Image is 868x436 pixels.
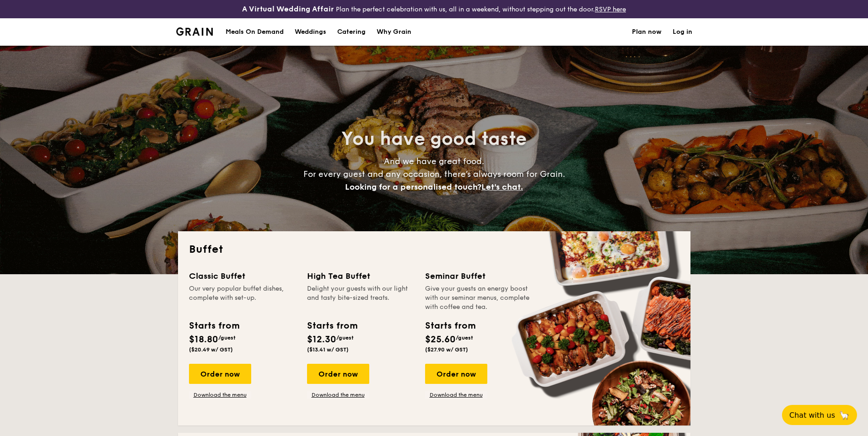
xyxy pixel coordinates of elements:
[425,319,475,333] div: Starts from
[425,346,468,353] span: ($27.90 w/ GST)
[189,334,218,345] span: $18.80
[176,27,213,36] a: Logotype
[307,346,349,353] span: ($13.41 w/ GST)
[218,335,236,341] span: /guest
[673,18,692,46] a: Log in
[632,18,662,46] a: Plan now
[176,27,213,36] img: Grain
[307,284,414,312] div: Delight your guests with our light and tasty bite-sized treats.
[307,391,369,399] a: Download the menu
[189,364,251,384] div: Order now
[226,18,284,46] div: Meals On Demand
[377,18,411,46] div: Why Grain
[337,18,366,46] h1: Catering
[189,346,233,353] span: ($20.49 w/ GST)
[189,284,296,312] div: Our very popular buffet dishes, complete with set-up.
[839,410,850,420] span: 🦙
[289,18,332,46] a: Weddings
[456,335,473,341] span: /guest
[336,335,354,341] span: /guest
[307,364,369,384] div: Order now
[307,270,414,282] div: High Tea Buffet
[171,4,698,15] div: Plan the perfect celebration with us, all in a weekend, without stepping out the door.
[782,405,857,425] button: Chat with us🦙
[425,284,532,312] div: Give your guests an energy boost with our seminar menus, complete with coffee and tea.
[189,270,296,282] div: Classic Buffet
[425,364,487,384] div: Order now
[425,270,532,282] div: Seminar Buffet
[242,4,334,15] h4: A Virtual Wedding Affair
[481,182,523,192] span: Let's chat.
[220,18,289,46] a: Meals On Demand
[189,242,679,257] h2: Buffet
[307,334,336,345] span: $12.30
[189,391,251,399] a: Download the menu
[189,319,239,333] div: Starts from
[307,319,357,333] div: Starts from
[595,5,626,13] a: RSVP here
[425,391,487,399] a: Download the menu
[332,18,371,46] a: Catering
[371,18,417,46] a: Why Grain
[789,411,835,420] span: Chat with us
[295,18,326,46] div: Weddings
[425,334,456,345] span: $25.60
